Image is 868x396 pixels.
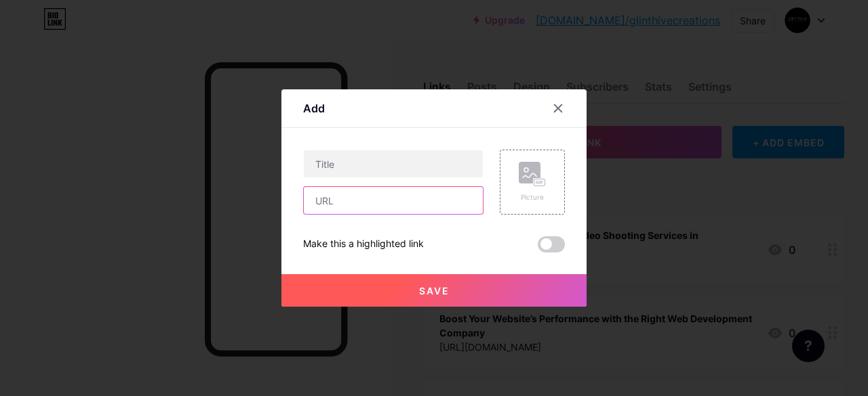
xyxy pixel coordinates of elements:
input: Title [304,150,483,177]
div: Add [303,100,325,116]
input: URL [304,187,483,214]
div: Picture [519,192,546,202]
span: Save [419,285,450,296]
div: Make this a highlighted link [303,236,424,252]
button: Save [281,274,587,307]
